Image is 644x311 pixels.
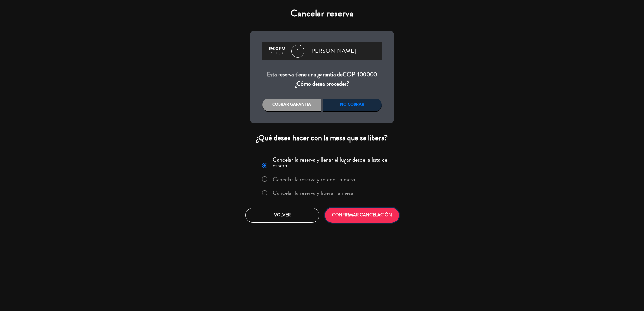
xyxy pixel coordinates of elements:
[309,46,356,56] span: [PERSON_NAME]
[291,45,304,58] span: 1
[266,51,288,56] div: sep., 3
[343,70,355,79] span: COP
[266,47,288,51] div: 19:00 PM
[250,8,394,19] h4: Cancelar reserva
[262,70,382,89] div: Esta reserva tiene una garantía de ¿Cómo desea proceder?
[250,133,394,143] div: ¿Qué desea hacer con la mesa que se libera?
[323,99,382,111] div: No cobrar
[357,70,377,79] span: 100000
[273,176,355,182] label: Cancelar la reserva y retener la mesa
[245,208,319,223] button: Volver
[273,190,353,196] label: Cancelar la reserva y liberar la mesa
[325,208,399,223] button: CONFIRMAR CANCELACIÓN
[262,99,321,111] div: Cobrar garantía
[273,157,391,168] label: Cancelar la reserva y llenar el lugar desde la lista de espera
